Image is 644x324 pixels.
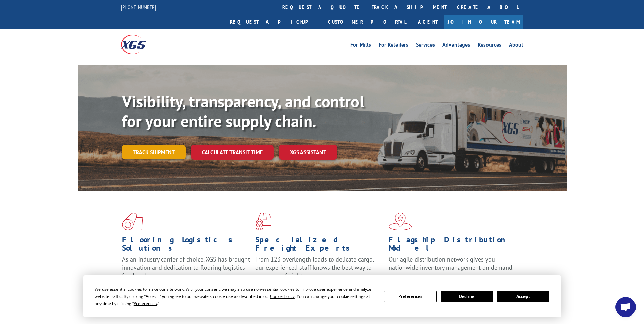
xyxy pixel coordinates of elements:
a: Customer Portal [323,15,411,29]
a: Open chat [615,297,636,317]
p: From 123 overlength loads to delicate cargo, our experienced staff knows the best way to move you... [255,255,384,286]
a: [PHONE_NUMBER] [121,4,156,11]
span: As an industry carrier of choice, XGS has brought innovation and dedication to flooring logistics... [122,255,250,280]
button: Decline [441,291,493,302]
h1: Specialized Freight Experts [255,236,384,255]
img: xgs-icon-flagship-distribution-model-red [389,213,412,230]
img: xgs-icon-focused-on-flooring-red [255,213,271,230]
img: xgs-icon-total-supply-chain-intelligence-red [122,213,143,230]
a: For Retailers [379,42,408,50]
a: Calculate transit time [191,145,274,160]
button: Preferences [384,291,436,302]
a: Request a pickup [225,15,323,29]
button: Accept [497,291,549,302]
b: Visibility, transparency, and control for your entire supply chain. [122,91,364,131]
div: We use essential cookies to make our site work. With your consent, we may also use non-essential ... [95,286,376,307]
a: Agent [411,15,444,29]
a: For Mills [350,42,371,50]
a: About [509,42,523,50]
h1: Flagship Distribution Model [389,236,517,255]
div: Cookie Consent Prompt [83,275,561,317]
a: Join Our Team [444,15,523,29]
a: Resources [478,42,501,50]
h1: Flooring Logistics Solutions [122,236,250,255]
span: Our agile distribution network gives you nationwide inventory management on demand. [389,255,514,271]
a: Track shipment [122,145,186,159]
a: Services [416,42,435,50]
a: Advantages [442,42,470,50]
a: XGS ASSISTANT [279,145,337,160]
span: Cookie Policy [270,293,295,299]
span: Preferences [134,301,157,306]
